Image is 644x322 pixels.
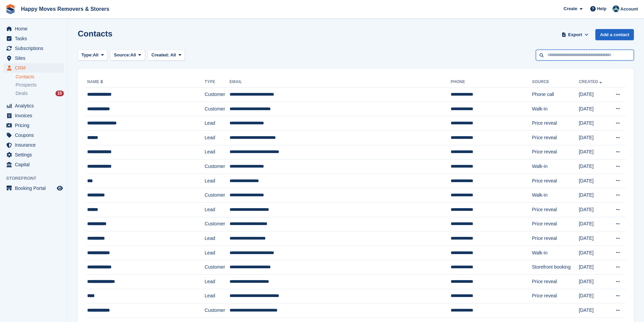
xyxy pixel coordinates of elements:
a: Happy Moves Removers & Storers [18,3,112,15]
td: Lead [205,289,229,303]
span: Created: [151,52,169,57]
td: [DATE] [579,260,609,275]
td: [DATE] [579,174,609,188]
td: Customer [205,188,229,203]
td: Customer [205,303,229,318]
td: Price reveal [532,174,579,188]
img: Admin [613,5,619,12]
td: Lead [205,274,229,289]
span: Coupons [15,130,55,140]
th: Source [532,77,579,88]
a: menu [3,140,64,150]
span: Analytics [15,101,55,110]
td: [DATE] [579,274,609,289]
td: [DATE] [579,159,609,174]
td: [DATE] [579,102,609,116]
a: menu [3,63,64,73]
span: All [130,52,136,58]
td: Walk-in [532,246,579,260]
img: stora-icon-8386f47178a22dfd0bd8f6a31ec36ba5ce8667c1dd55bd0f319d3a0aa187defe.svg [5,4,16,14]
td: Customer [205,102,229,116]
span: Settings [15,150,55,159]
td: Price reveal [532,217,579,231]
span: Deals [16,90,28,97]
span: All [170,52,176,57]
a: menu [3,130,64,140]
span: Export [568,31,582,38]
span: Subscriptions [15,44,55,53]
td: Price reveal [532,116,579,131]
a: menu [3,121,64,130]
a: Contacts [16,74,64,80]
button: Type: All [78,50,108,61]
td: Customer [205,217,229,231]
span: Sites [15,53,55,63]
span: Storefront [6,175,67,182]
td: Price reveal [532,202,579,217]
td: [DATE] [579,289,609,303]
span: Prospects [16,82,37,88]
button: Source: All [110,50,145,61]
span: Pricing [15,121,55,130]
span: Source: [114,52,130,58]
a: Deals 15 [16,90,64,97]
td: Lead [205,246,229,260]
td: Price reveal [532,274,579,289]
div: 15 [55,91,64,96]
button: Export [560,29,590,40]
a: Preview store [56,184,64,192]
th: Phone [451,77,532,88]
a: Prospects [16,81,64,89]
td: Phone call [532,88,579,102]
td: Lead [205,130,229,145]
td: Customer [205,88,229,102]
td: Price reveal [532,145,579,159]
a: menu [3,101,64,110]
a: menu [3,53,64,63]
span: Booking Portal [15,183,55,193]
a: Name [87,79,104,84]
span: Type: [81,52,93,58]
span: Invoices [15,111,55,120]
span: Capital [15,160,55,169]
td: [DATE] [579,88,609,102]
td: [DATE] [579,116,609,131]
a: menu [3,150,64,159]
td: [DATE] [579,246,609,260]
span: CRM [15,63,55,73]
a: menu [3,24,64,33]
a: menu [3,34,64,43]
td: Customer [205,159,229,174]
span: Home [15,24,55,33]
td: Lead [205,145,229,159]
span: Help [597,5,606,12]
td: Price reveal [532,130,579,145]
td: Walk-in [532,188,579,203]
a: Created [579,79,603,84]
span: All [93,52,99,58]
span: Create [564,5,577,12]
span: Tasks [15,34,55,43]
td: Storefront booking [532,260,579,275]
td: Walk-in [532,159,579,174]
th: Email [230,77,451,88]
a: menu [3,44,64,53]
th: Type [205,77,229,88]
td: Price reveal [532,231,579,246]
a: Add a contact [595,29,634,40]
td: [DATE] [579,188,609,203]
td: [DATE] [579,145,609,159]
span: Account [620,6,638,13]
td: [DATE] [579,217,609,231]
td: Lead [205,202,229,217]
td: Customer [205,260,229,275]
td: [DATE] [579,130,609,145]
td: Lead [205,231,229,246]
td: Walk-in [532,102,579,116]
span: Insurance [15,140,55,150]
td: Lead [205,174,229,188]
td: [DATE] [579,303,609,318]
td: Lead [205,116,229,131]
td: [DATE] [579,231,609,246]
td: Price reveal [532,289,579,303]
